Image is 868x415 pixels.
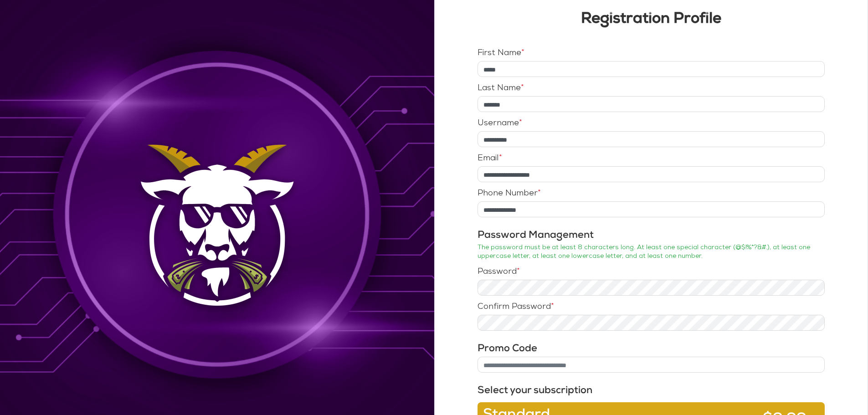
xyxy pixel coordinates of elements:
img: Background Image [130,136,304,317]
h3: Registration Profile [478,12,825,27]
label: Email [478,154,502,163]
label: Phone Number [478,190,541,198]
label: Password [478,268,520,276]
h3: Select your subscription [478,384,825,399]
label: First Name [478,49,524,57]
label: Last Name [478,84,524,92]
label: Confirm Password [478,303,554,311]
h3: Promo Code [478,342,825,357]
p: The password must be at least 8 characters long. At least one special character (@$!%*?&#.), at l... [478,243,825,261]
h3: Password Management [478,228,825,243]
label: Username [478,119,522,128]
